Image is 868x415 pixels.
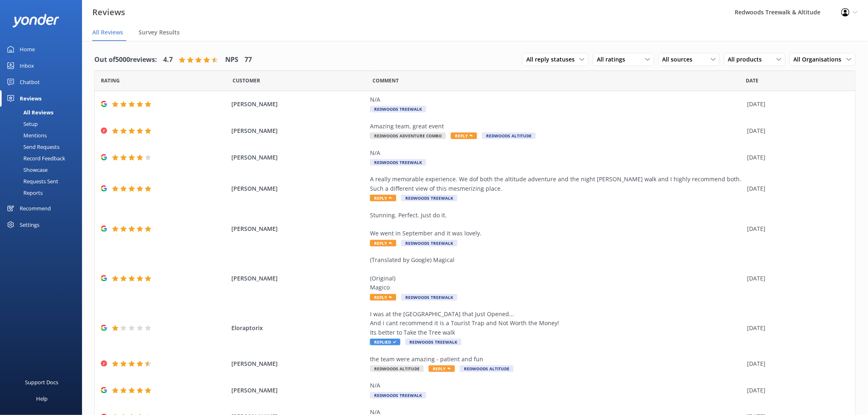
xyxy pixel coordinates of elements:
div: [DATE] [747,100,845,109]
div: Inbox [20,57,34,74]
a: Send Requests [5,141,82,153]
div: the team were amazing - patient and fun [370,355,743,364]
span: [PERSON_NAME] [231,100,366,109]
span: All Organisations [794,55,847,64]
div: Setup [5,118,38,130]
span: All products [728,55,767,64]
span: [PERSON_NAME] [231,126,366,135]
div: N/A [370,381,743,390]
span: Reply [370,240,396,246]
div: Settings [20,217,39,233]
span: [PERSON_NAME] [231,153,366,162]
div: [DATE] [747,224,845,233]
a: Mentions [5,130,82,141]
div: All Reviews [5,107,53,118]
span: Redwoods Altitude [460,365,514,372]
div: Requests Sent [5,176,58,187]
div: [DATE] [747,359,845,368]
span: Reply [370,294,396,301]
span: All ratings [597,55,630,64]
span: Replied [370,339,400,345]
span: All reply statuses [526,55,580,64]
div: [DATE] [747,386,845,395]
h4: 4.7 [163,55,173,65]
span: Question [373,77,399,84]
span: [PERSON_NAME] [231,184,366,193]
div: Reviews [20,90,41,107]
span: [PERSON_NAME] [231,359,366,368]
div: [DATE] [747,324,845,333]
div: [DATE] [747,126,845,135]
h4: Out of 5000 reviews: [94,55,157,65]
div: Stunning. Perfect. Just do it. We went in September and it was lovely. [370,211,743,238]
div: N/A [370,95,743,104]
a: Showcase [5,164,82,176]
span: Reply [370,195,396,201]
div: I was at the [GEOGRAPHIC_DATA] that Just Opened... And i cant recommend it is a Tourist Trap and ... [370,310,743,337]
span: Redwoods Treewalk [405,339,461,345]
span: Date [101,77,120,84]
a: Record Feedback [5,153,82,164]
div: (Translated by Google) Magical (Original) Magico [370,255,743,292]
div: [DATE] [747,153,845,162]
div: Recommend [20,200,51,217]
span: [PERSON_NAME] [231,224,366,233]
span: Reply [451,132,477,139]
div: Reports [5,187,43,198]
span: [PERSON_NAME] [231,386,366,395]
span: All sources [662,55,698,64]
a: All Reviews [5,107,82,118]
a: Setup [5,118,82,130]
span: Eloraptorix [231,324,366,333]
span: Redwoods Treewalk [370,159,426,166]
span: Redwoods Altitude [482,132,536,139]
span: Redwoods Treewalk [401,195,457,201]
div: Chatbot [20,74,40,90]
span: All Reviews [92,28,123,36]
span: Redwoods Treewalk [401,294,457,301]
span: Reply [429,365,455,372]
span: Date [233,77,260,84]
span: Survey Results [139,28,180,36]
div: [DATE] [747,184,845,193]
div: Mentions [5,130,47,141]
span: Redwoods Adventure Combo [370,132,446,139]
div: [DATE] [747,274,845,283]
span: Redwoods Treewalk [370,392,426,399]
div: Amazing team, great event [370,122,743,131]
div: A really memorable experience. We dof both the altitude adventure and the night [PERSON_NAME] wal... [370,175,743,193]
span: Date [746,77,759,84]
div: Showcase [5,164,48,176]
div: Support Docs [25,374,59,390]
h4: 77 [244,55,252,65]
h3: Reviews [92,6,125,19]
span: [PERSON_NAME] [231,274,366,283]
span: Redwoods Altitude [370,365,424,372]
div: Send Requests [5,141,59,153]
a: Requests Sent [5,176,82,187]
div: Home [20,41,35,57]
div: Help [36,390,48,407]
span: Redwoods Treewalk [370,106,426,112]
a: Reports [5,187,82,198]
img: yonder-white-logo.png [12,14,59,27]
span: Redwoods Treewalk [401,240,457,246]
div: Record Feedback [5,153,65,164]
h4: NPS [225,55,238,65]
div: N/A [370,148,743,157]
